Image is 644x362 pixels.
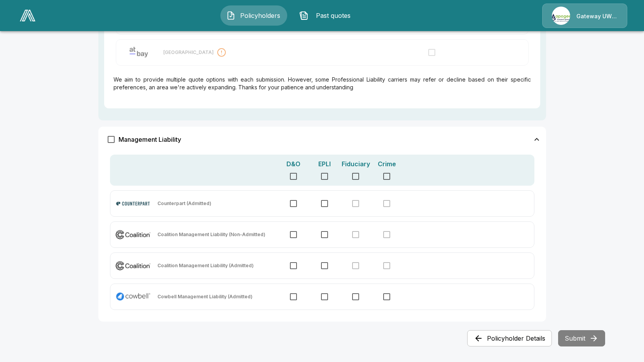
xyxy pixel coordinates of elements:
[157,263,254,268] p: Coalition Management Liability (Admitted)
[157,201,211,206] p: Counterpart (Admitted)
[113,76,531,91] p: We aim to provide multiple quote options with each submission. However, some Professional Liabili...
[119,136,181,143] span: Management Liability
[157,232,265,237] p: Coalition Management Liability (Non-Admitted)
[115,291,151,303] img: Cowbell Management Liability (Admitted)
[115,228,151,240] img: Coalition Management Liability (Non-Admitted)
[312,11,354,20] span: Past quotes
[378,159,396,169] p: Crime
[115,259,151,271] img: Coalition Management Liability (Admitted)
[115,197,151,210] img: Counterpart (Admitted)
[20,10,35,21] img: AA Logo
[239,11,281,20] span: Policyholders
[157,294,253,299] p: Cowbell Management Liability (Admitted)
[163,50,214,55] p: [GEOGRAPHIC_DATA]
[226,11,236,20] img: Policyholders Icon
[318,159,331,169] p: EPLI
[98,127,546,152] div: Management Liability
[342,159,370,169] p: Fiduciary
[467,330,552,346] button: Policyholder Details
[286,159,300,169] p: D&O
[299,11,309,20] img: Past quotes Icon
[293,5,360,26] button: Past quotes IconPast quotes
[220,5,287,26] button: Policyholders IconPolicyholders
[121,46,157,59] img: At-Bay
